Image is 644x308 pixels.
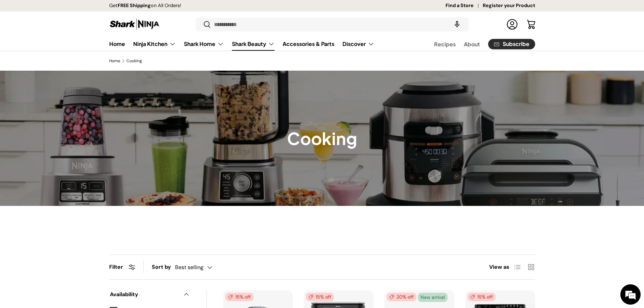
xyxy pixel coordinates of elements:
a: Find a Store [446,2,483,9]
div: Chat with us now [35,38,114,47]
button: Filter [109,263,135,270]
span: 15% off [306,293,334,301]
button: Best selling [175,261,226,273]
a: Subscribe [488,39,535,49]
div: Minimize live chat window [111,3,127,20]
span: 15% off [225,293,254,301]
a: Home [109,37,125,50]
a: Recipes [434,38,456,51]
strong: FREE Shipping [118,2,151,8]
summary: Availability [110,282,190,307]
a: Register your Product [483,2,535,9]
span: We're online! [39,85,93,153]
nav: Secondary [418,37,535,51]
span: Subscribe [503,41,529,47]
h1: Cooking [287,128,357,149]
label: Sort by [152,263,175,271]
span: Availability [110,290,179,299]
span: Filter [109,263,123,270]
span: 20% off [387,293,416,301]
summary: Shark Beauty [228,37,279,51]
summary: Ninja Kitchen [129,37,180,51]
textarea: Type your message and hit 'Enter' [3,185,129,208]
span: View as [489,263,509,271]
a: Cooking [126,59,142,63]
summary: Discover [338,37,378,51]
summary: Shark Home [180,37,228,51]
img: Shark Ninja Philippines [109,18,160,31]
a: About [464,38,480,51]
speech-search-button: Search by voice [446,17,468,32]
p: Get on All Orders! [109,2,181,9]
span: 15% off [468,293,496,301]
span: Best selling [175,264,204,270]
nav: Breadcrumbs [109,58,535,64]
nav: Primary [109,37,374,51]
a: Accessories & Parts [283,37,334,50]
span: New arrival [418,293,448,302]
a: Home [109,59,120,63]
